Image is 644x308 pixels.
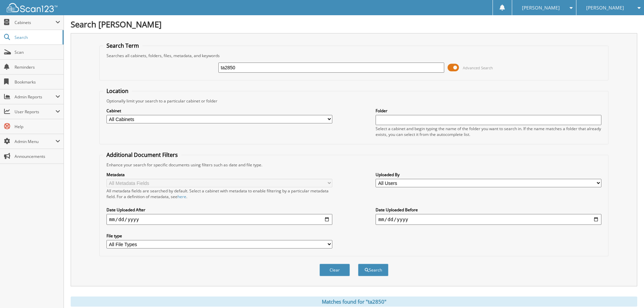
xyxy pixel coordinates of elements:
[376,108,601,114] label: Folder
[522,6,560,10] span: [PERSON_NAME]
[376,207,601,213] label: Date Uploaded Before
[463,65,493,70] span: Advanced Search
[15,49,60,55] span: Scan
[103,98,605,104] div: Optionally limit your search to a particular cabinet or folder
[15,109,55,115] span: User Reports
[15,20,55,25] span: Cabinets
[358,264,388,276] button: Search
[15,124,60,129] span: Help
[177,194,186,199] a: here
[71,297,637,307] div: Matches found for "ta2850"
[103,53,605,58] div: Searches all cabinets, folders, files, metadata, and keywords
[319,264,350,276] button: Clear
[103,87,132,95] legend: Location
[106,214,332,225] input: start
[71,19,637,30] h1: Search [PERSON_NAME]
[376,172,601,177] label: Uploaded By
[103,42,142,49] legend: Search Term
[103,151,181,159] legend: Additional Document Filters
[15,79,60,85] span: Bookmarks
[376,126,601,137] div: Select a cabinet and begin typing the name of the folder you want to search in. If the name match...
[106,207,332,213] label: Date Uploaded After
[15,153,60,159] span: Announcements
[15,34,59,40] span: Search
[106,188,332,199] div: All metadata fields are searched by default. Select a cabinet with metadata to enable filtering b...
[15,64,60,70] span: Reminders
[376,214,601,225] input: end
[106,233,332,239] label: File type
[7,3,57,12] img: scan123-logo-white.svg
[15,94,55,100] span: Admin Reports
[106,172,332,177] label: Metadata
[103,162,605,168] div: Enhance your search for specific documents using filters such as date and file type.
[106,108,332,114] label: Cabinet
[586,6,624,10] span: [PERSON_NAME]
[15,139,55,144] span: Admin Menu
